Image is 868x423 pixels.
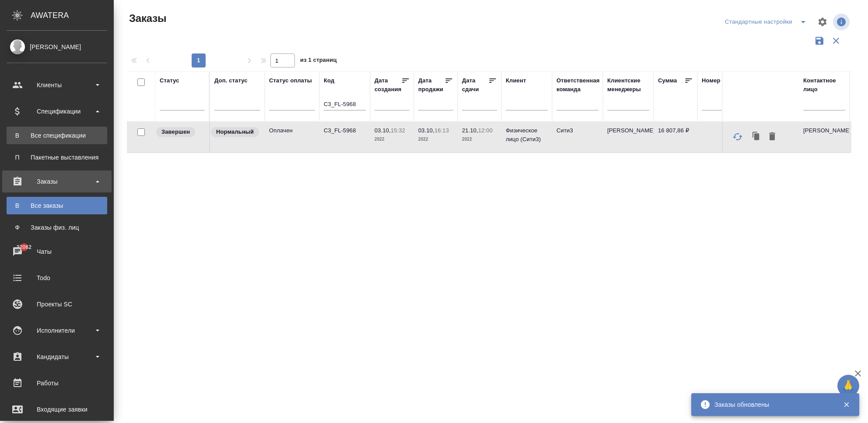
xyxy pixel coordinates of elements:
[702,76,730,85] div: Номер PO
[552,122,603,153] td: Сити3
[7,78,107,92] div: Клиенты
[265,122,319,153] td: Оплачен
[214,76,248,85] div: Доп. статус
[812,11,833,32] span: Настроить таблицу
[462,127,478,134] p: 21.10,
[7,105,107,118] div: Спецификации
[556,76,600,94] div: Ответственная команда
[2,241,112,263] a: 32062Чаты
[765,128,780,145] button: Удалить
[11,201,103,210] div: Все заказы
[478,127,493,134] p: 12:00
[7,175,107,188] div: Заказы
[269,76,312,85] div: Статус оплаты
[7,377,107,390] div: Работы
[837,401,855,409] button: Закрыть
[434,127,449,134] p: 16:13
[418,127,434,134] p: 03.10,
[837,375,859,397] button: 🙏
[603,122,654,153] td: [PERSON_NAME]
[418,135,453,144] p: 2022
[324,126,366,135] p: C3_FL-5968
[7,197,107,214] a: ВВсе заказы
[374,76,401,94] div: Дата создания
[828,32,844,49] button: Сбросить фильтры
[727,126,748,147] button: Обновить
[607,76,649,94] div: Клиентские менеджеры
[841,377,856,395] span: 🙏
[2,267,112,289] a: Todo
[833,14,851,30] span: Посмотреть информацию
[7,271,107,284] div: Todo
[11,131,103,140] div: Все спецификации
[7,149,107,166] a: ППакетные выставления
[658,76,677,85] div: Сумма
[462,76,488,94] div: Дата сдачи
[127,11,166,25] span: Заказы
[506,126,548,144] p: Физическое лицо (Сити3)
[654,122,697,153] td: 16 807,86 ₽
[723,15,812,29] div: split button
[2,398,112,420] a: Входящие заявки
[799,122,850,153] td: [PERSON_NAME]
[7,127,107,144] a: ВВсе спецификации
[811,32,828,49] button: Сохранить фильтры
[210,126,260,138] div: Статус по умолчанию для стандартных заказов
[7,245,107,258] div: Чаты
[391,127,405,134] p: 15:32
[2,293,112,315] a: Проекты SC
[7,42,107,52] div: [PERSON_NAME]
[300,55,337,68] span: из 1 страниц
[714,400,830,409] div: Заказы обновлены
[155,126,205,138] div: Выставляет КМ при направлении счета или после выполнения всех работ/сдачи заказа клиенту. Окончат...
[374,135,409,144] p: 2022
[11,223,103,232] div: Заказы физ. лиц
[374,127,391,134] p: 03.10,
[216,128,254,136] p: Нормальный
[31,7,114,24] div: AWATERA
[11,153,103,162] div: Пакетные выставления
[7,298,107,311] div: Проекты SC
[2,372,112,394] a: Работы
[161,128,190,136] p: Завершен
[7,324,107,337] div: Исполнители
[506,76,526,85] div: Клиент
[160,76,179,85] div: Статус
[418,76,444,94] div: Дата продажи
[324,76,334,85] div: Код
[462,135,497,144] p: 2022
[7,350,107,363] div: Кандидаты
[7,403,107,416] div: Входящие заявки
[748,128,765,145] button: Клонировать
[11,243,37,252] span: 32062
[7,219,107,236] a: ФЗаказы физ. лиц
[803,76,845,94] div: Контактное лицо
